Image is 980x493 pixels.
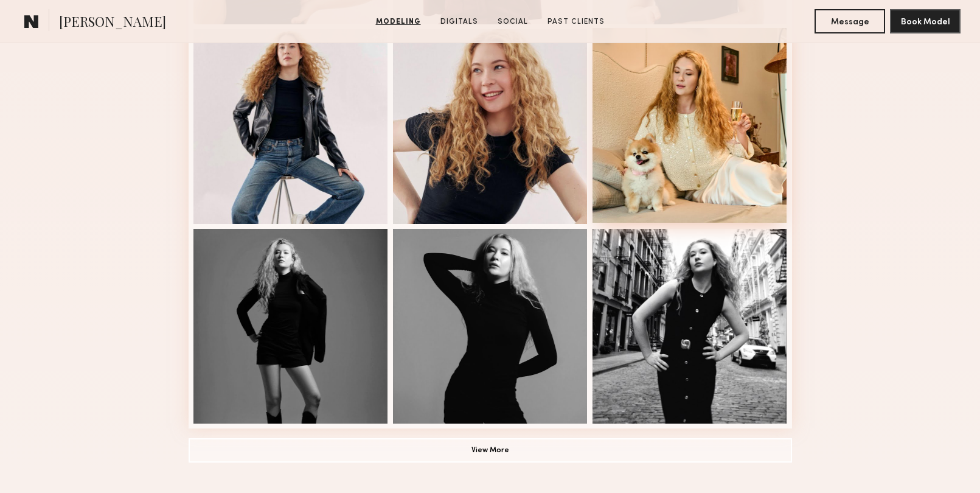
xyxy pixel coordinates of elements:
[493,16,533,27] a: Social
[543,16,610,27] a: Past Clients
[890,16,961,26] a: Book Model
[189,438,792,463] button: View More
[436,16,483,27] a: Digitals
[890,9,961,33] button: Book Model
[371,16,426,27] a: Modeling
[59,12,166,33] span: [PERSON_NAME]
[815,9,885,33] button: Message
